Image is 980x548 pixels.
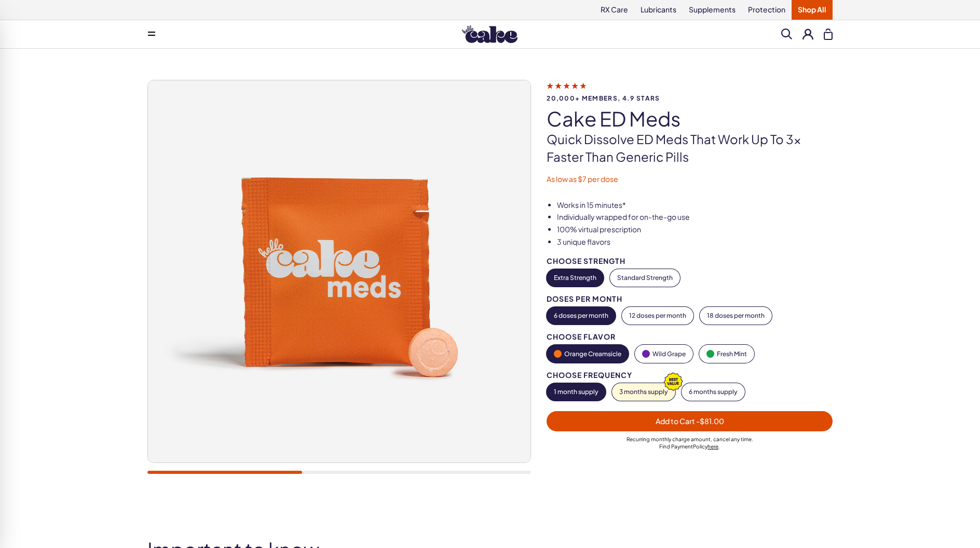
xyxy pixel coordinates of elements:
[557,212,833,222] li: Individually wrapped for on-the-go use
[612,383,675,401] button: 3 months supply
[148,80,530,462] img: Cake ED Meds
[547,295,833,303] div: Doses per Month
[547,411,833,431] button: Add to Cart -$81.00
[547,435,833,450] div: Recurring monthly charge amount , cancel any time. Policy .
[547,95,833,102] span: 20,000+ members, 4.9 stars
[547,108,833,130] h1: Cake ED Meds
[622,307,693,325] button: 12 doses per month
[547,333,833,341] div: Choose Flavor
[699,345,754,363] button: Fresh Mint
[547,81,833,102] a: 20,000+ members, 4.9 stars
[547,371,833,379] div: Choose Frequency
[557,237,833,247] li: 3 unique flavors
[610,269,680,287] button: Standard Strength
[547,257,833,265] div: Choose Strength
[547,269,604,287] button: Extra Strength
[696,416,724,426] span: - $81.00
[635,345,693,363] button: Wild Grape
[682,383,745,401] button: 6 months supply
[547,383,606,401] button: 1 month supply
[547,307,616,325] button: 6 doses per month
[659,443,693,449] span: Find Payment
[707,443,718,449] a: here
[547,174,833,185] p: As low as $7 per dose
[547,345,629,363] button: Orange Creamsicle
[557,200,833,210] li: Works in 15 minutes*
[700,307,772,325] button: 18 doses per month
[462,25,518,43] img: Hello Cake
[557,224,833,235] li: 100% virtual prescription
[547,131,833,165] p: Quick dissolve ED Meds that work up to 3x faster than generic pills
[656,416,724,426] span: Add to Cart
